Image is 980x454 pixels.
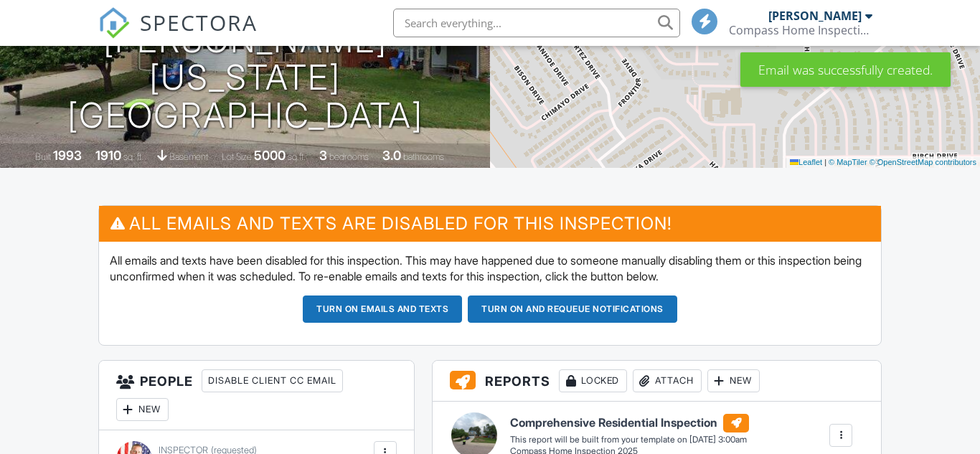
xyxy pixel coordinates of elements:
span: sq. ft. [123,151,143,162]
span: bathrooms [403,151,444,162]
span: basement [169,151,208,162]
div: New [707,369,760,392]
h3: People [99,361,414,430]
h6: Comprehensive Residential Inspection [510,414,749,432]
div: 5000 [254,148,286,163]
img: The Best Home Inspection Software - Spectora [98,7,130,39]
button: Turn on emails and texts [303,295,462,323]
div: [PERSON_NAME] [768,9,862,23]
h3: All emails and texts are disabled for this inspection! [99,206,882,241]
div: 3 [319,148,327,163]
button: Turn on and Requeue Notifications [468,295,677,323]
div: Email was successfully created. [740,52,951,87]
div: 1993 [53,148,82,163]
span: Lot Size [222,151,252,162]
div: 1910 [95,148,121,163]
div: 3.0 [382,148,401,163]
p: All emails and texts have been disabled for this inspection. This may have happened due to someon... [110,252,871,285]
span: Built [35,151,51,162]
span: bedrooms [329,151,369,162]
div: This report will be built from your template on [DATE] 3:00am [510,434,749,445]
a: SPECTORA [98,19,258,49]
div: New [116,398,169,421]
span: SPECTORA [140,7,258,37]
div: Attach [633,369,702,392]
a: Leaflet [790,158,822,166]
div: Compass Home Inspection LLC [729,23,872,37]
span: | [824,158,826,166]
input: Search everything... [393,9,680,37]
a: © OpenStreetMap contributors [870,158,976,166]
div: Locked [559,369,627,392]
div: Disable Client CC Email [202,369,343,392]
h3: Reports [433,361,881,402]
a: © MapTiler [829,158,867,166]
span: sq.ft. [288,151,306,162]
